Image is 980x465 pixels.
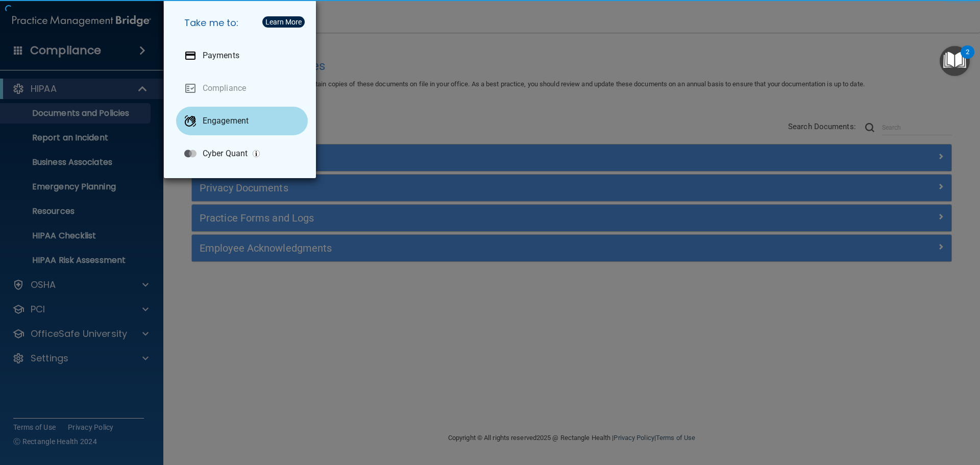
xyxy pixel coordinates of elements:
button: Learn More [262,16,305,28]
a: Engagement [176,107,308,135]
a: Compliance [176,74,308,103]
iframe: Drift Widget Chat Controller [803,393,968,433]
div: Learn More [265,18,302,26]
p: Payments [203,51,239,61]
a: Cyber Quant [176,139,308,168]
p: Engagement [203,116,249,126]
h5: Take me to: [176,9,308,37]
div: 2 [966,52,969,65]
a: Payments [176,41,308,70]
button: Open Resource Center, 2 new notifications [940,46,970,76]
p: Cyber Quant [203,149,248,159]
